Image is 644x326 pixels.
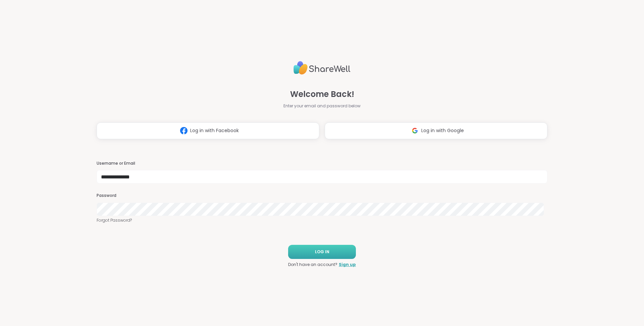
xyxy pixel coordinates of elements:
[97,161,547,166] h3: Username or Email
[409,124,421,137] img: ShareWell Logomark
[97,122,319,139] button: Log in with Facebook
[339,262,356,268] a: Sign up
[421,127,464,134] span: Log in with Google
[290,88,354,100] span: Welcome Back!
[177,124,190,137] img: ShareWell Logomark
[288,262,337,268] span: Don't have an account?
[288,245,356,259] button: LOG IN
[293,58,351,77] img: ShareWell Logo
[97,193,547,199] h3: Password
[97,217,547,223] a: Forgot Password?
[315,249,329,255] span: LOG IN
[283,103,361,109] span: Enter your email and password below
[190,127,239,134] span: Log in with Facebook
[325,122,547,139] button: Log in with Google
